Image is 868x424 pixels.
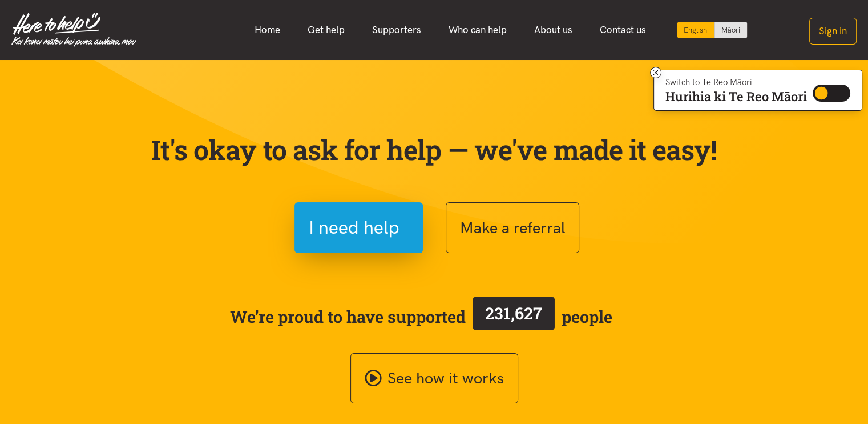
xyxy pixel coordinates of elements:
[11,13,136,47] img: Home
[241,18,294,42] a: Home
[435,18,520,42] a: Who can help
[665,79,807,86] p: Switch to Te Reo Māori
[309,213,399,242] span: I need help
[809,18,857,45] button: Sign in
[358,18,435,42] a: Supporters
[230,294,612,339] span: We’re proud to have supported people
[520,18,586,42] a: About us
[485,302,542,324] span: 231,627
[586,18,660,42] a: Contact us
[350,353,518,404] a: See how it works
[149,133,720,166] p: It's okay to ask for help — we've made it easy!
[446,202,579,253] button: Make a referral
[466,294,562,339] a: 231,627
[677,22,714,38] div: Current language
[714,22,747,38] a: Switch to Te Reo Māori
[665,91,807,102] p: Hurihia ki Te Reo Māori
[294,18,358,42] a: Get help
[677,22,748,38] div: Language toggle
[294,202,423,253] button: I need help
